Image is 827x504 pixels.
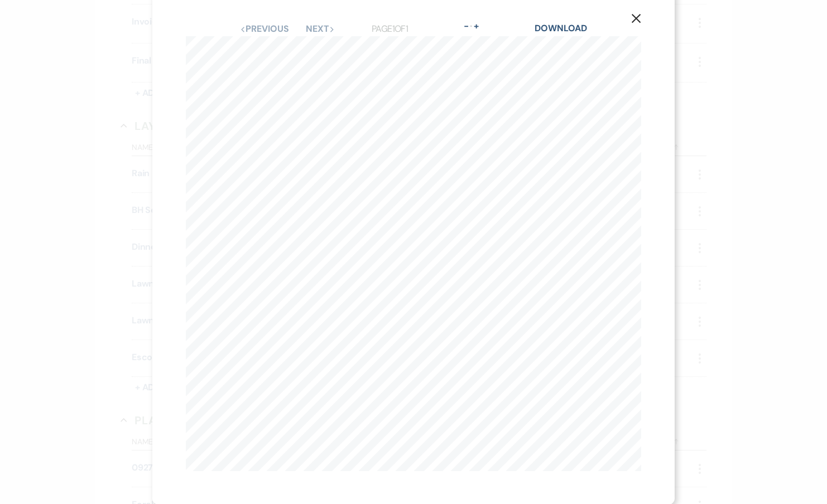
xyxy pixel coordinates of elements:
button: + [472,22,481,31]
p: Page 1 of 1 [372,22,408,36]
button: - [462,22,471,31]
button: Next [306,25,335,33]
button: Previous [240,25,289,33]
a: Download [535,22,586,34]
